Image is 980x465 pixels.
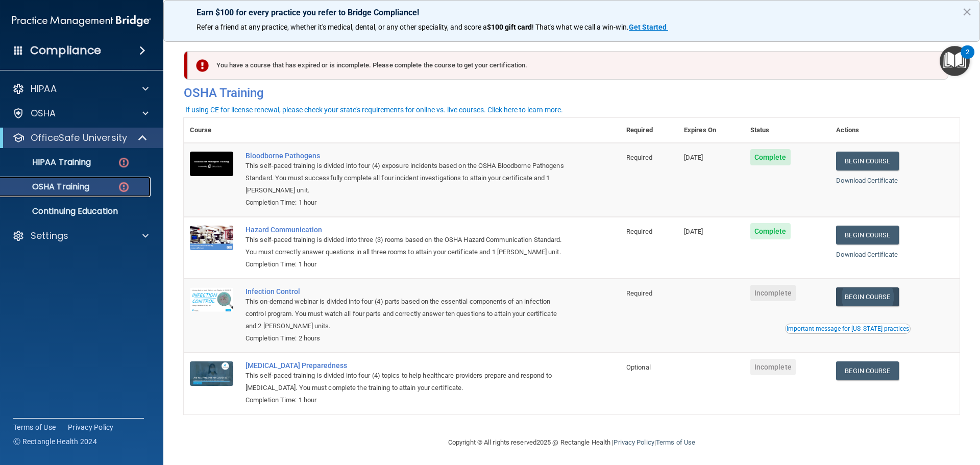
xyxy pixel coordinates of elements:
[836,287,898,306] a: Begin Course
[246,394,569,406] div: Completion Time: 1 hour
[962,4,972,20] button: Close
[246,160,569,197] div: This self-paced training is divided into four (4) exposure incidents based on the OSHA Bloodborne...
[12,107,149,119] a: OSHA
[12,132,148,144] a: OfficeSafe University
[966,52,969,65] div: 2
[184,105,565,115] button: If using CE for license renewal, please check your state's requirements for online vs. live cours...
[7,157,91,167] p: HIPAA Training
[614,438,654,446] a: Privacy Policy
[246,287,569,296] a: Infection Control
[31,83,57,95] p: HIPAA
[7,182,89,192] p: OSHA Training
[31,230,68,242] p: Settings
[31,132,127,144] p: OfficeSafe University
[532,23,629,31] span: ! That's what we call a win-win.
[656,438,695,446] a: Terms of Use
[620,118,678,143] th: Required
[684,228,703,235] span: [DATE]
[246,197,569,209] div: Completion Time: 1 hour
[836,177,898,184] a: Download Certificate
[117,181,130,193] img: danger-circle.6113f641.png
[836,251,898,258] a: Download Certificate
[626,289,652,297] span: Required
[246,234,569,258] div: This self-paced training is divided into three (3) rooms based on the OSHA Hazard Communication S...
[785,324,911,334] button: Read this if you are a dental practitioner in the state of CA
[684,154,703,161] span: [DATE]
[30,43,101,58] h4: Compliance
[31,107,56,119] p: OSHA
[787,326,909,332] div: Important message for [US_STATE] practices
[12,230,149,242] a: Settings
[629,23,667,31] strong: Get Started
[196,59,209,72] img: exclamation-circle-solid-danger.72ef9ffc.png
[13,436,97,447] span: Ⓒ Rectangle Health 2024
[836,361,898,380] a: Begin Course
[836,226,898,244] a: Begin Course
[940,46,970,76] button: Open Resource Center, 2 new notifications
[197,23,487,31] span: Refer a friend at any practice, whether it's medical, dental, or any other speciality, and score a
[197,8,947,17] p: Earn $100 for every practice you refer to Bridge Compliance!
[750,149,791,165] span: Complete
[13,422,56,432] a: Terms of Use
[750,223,791,239] span: Complete
[246,361,569,370] a: [MEDICAL_DATA] Preparedness
[246,258,569,271] div: Completion Time: 1 hour
[744,118,830,143] th: Status
[246,370,569,394] div: This self-paced training is divided into four (4) topics to help healthcare providers prepare and...
[626,363,651,371] span: Optional
[246,332,569,345] div: Completion Time: 2 hours
[68,422,114,432] a: Privacy Policy
[626,228,652,235] span: Required
[836,152,898,170] a: Begin Course
[184,118,239,143] th: Course
[487,23,532,31] strong: $100 gift card
[750,285,796,301] span: Incomplete
[185,106,563,113] div: If using CE for license renewal, please check your state's requirements for online vs. live cours...
[678,118,744,143] th: Expires On
[7,206,146,216] p: Continuing Education
[830,118,960,143] th: Actions
[385,426,758,459] div: Copyright © All rights reserved 2025 @ Rectangle Health | |
[12,83,149,95] a: HIPAA
[12,11,151,31] img: PMB logo
[626,154,652,161] span: Required
[629,23,668,31] a: Get Started
[750,359,796,375] span: Incomplete
[117,156,130,169] img: danger-circle.6113f641.png
[184,86,960,100] h4: OSHA Training
[246,226,569,234] a: Hazard Communication
[246,152,569,160] a: Bloodborne Pathogens
[188,51,948,80] div: You have a course that has expired or is incomplete. Please complete the course to get your certi...
[246,296,569,332] div: This on-demand webinar is divided into four (4) parts based on the essential components of an inf...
